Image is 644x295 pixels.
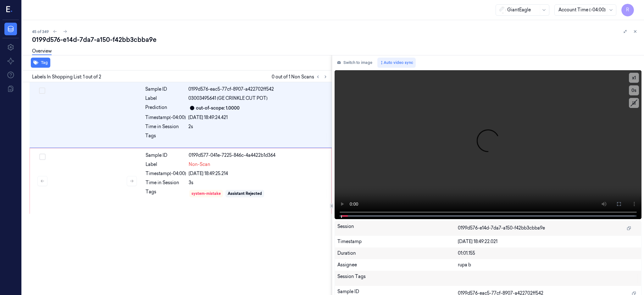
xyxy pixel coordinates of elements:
div: Tags [145,133,186,143]
div: Sample ID [145,86,186,93]
span: 0 out of 1 Non Scans [272,73,329,81]
span: Non-Scan [189,161,210,168]
div: Tags [146,189,186,199]
div: system-mistake [192,191,221,196]
div: 0199d577-041e-7225-846c-4a4422b1d364 [189,152,328,159]
div: 3s [189,179,328,186]
div: 0199d576-e14d-7da7-a150-f42bb3cbba9e [32,35,639,44]
div: Assistant Rejected [228,191,262,196]
div: Sample ID [146,152,186,159]
button: Select row [39,88,45,94]
div: 0199d576-eac5-77cf-8907-a422702ff542 [188,86,328,93]
div: [DATE] 18:49:24.421 [188,114,328,121]
div: 01:01.155 [458,250,639,257]
div: Session Tags [337,273,458,283]
span: 45 of 349 [32,29,49,34]
div: [DATE] 18:49:22.021 [458,238,639,245]
div: Timestamp (-04:00) [146,170,186,177]
button: 0s [629,85,639,95]
div: Timestamp [337,238,458,245]
button: R [621,4,634,16]
div: rupa b [458,262,639,268]
div: 2s [188,123,328,130]
span: 03003495641 (GE CRINKLE CUT POT) [188,95,268,102]
div: Label [146,161,186,168]
button: Switch to image [335,58,375,68]
span: Labels In Shopping List: 1 out of 2 [32,74,101,80]
button: Select row [39,154,46,160]
div: Time in Session [146,179,186,186]
div: out-of-scope: 1.0000 [196,105,240,111]
div: Duration [337,250,458,257]
div: Time in Session [145,123,186,130]
div: Prediction [145,104,186,112]
button: Tag [31,58,50,68]
div: Label [145,95,186,102]
div: Timestamp (-04:00) [145,114,186,121]
button: x1 [629,73,639,83]
span: 0199d576-e14d-7da7-a150-f42bb3cbba9e [458,225,545,231]
div: Assignee [337,262,458,268]
a: Overview [32,48,52,55]
div: Session [337,223,458,233]
button: Auto video sync [377,58,416,68]
div: [DATE] 18:49:25.214 [189,170,328,177]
